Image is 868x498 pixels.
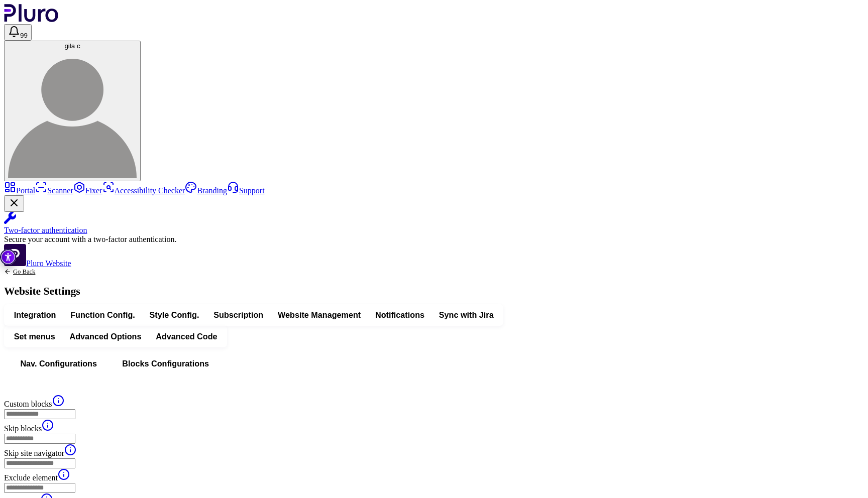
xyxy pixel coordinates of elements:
[142,307,206,323] button: Style Config.
[227,186,265,195] a: Support
[4,400,64,408] label: Custom blocks
[112,353,220,375] button: Blocks Configurations
[4,259,71,268] a: Open Pluro Website
[64,449,76,457] a: Explanation of Skip site navigator setting
[7,307,63,323] button: Integration
[52,400,64,408] a: Explanation of Custom blocks setting
[4,424,54,433] label: Skip blocks
[69,331,141,342] span: Advanced Options
[4,286,80,297] h1: Website Settings
[149,329,225,345] button: Advanced Code
[4,15,59,24] a: Logo
[4,473,70,482] label: Exclude element
[439,310,494,321] span: Sync with Jira
[63,307,142,323] button: Function Config.
[8,50,137,178] img: gila c
[213,310,263,321] span: Subscription
[42,424,54,433] a: Explanation of Skip blocks setting
[14,331,55,342] span: Set menus
[20,358,97,369] span: Nav. Configurations
[64,42,80,50] span: gila c
[4,268,80,275] a: Back to previous screen
[4,409,75,419] input: Custom blocks
[7,329,62,345] button: Set menus
[102,186,185,195] a: Accessibility Checker
[73,186,102,195] a: Fixer
[4,458,75,468] input: Skip site navigator
[4,41,141,181] button: gila cgila c
[185,186,227,195] a: Branding
[271,307,368,323] button: Website Management
[20,32,28,39] span: 99
[156,331,217,342] span: Advanced Code
[431,307,501,323] button: Sync with Jira
[4,181,864,268] aside: Sidebar menu
[4,226,864,235] div: Two-factor authentication
[4,212,864,235] a: Two-factor authentication
[58,473,70,482] a: Explanation of Exclude element setting
[70,310,135,321] span: Function Config.
[4,186,35,195] a: Portal
[4,434,75,444] input: Skip blocks
[368,307,432,323] button: Notifications
[122,358,209,369] span: Blocks Configurations
[278,310,361,321] span: Website Management
[10,353,108,375] button: Nav. Configurations
[4,24,32,41] button: Open notifications, you have 128 new notifications
[375,310,424,321] span: Notifications
[4,449,76,457] label: Skip site navigator
[4,195,24,212] button: Close Two-factor authentication notification
[150,310,199,321] span: Style Config.
[14,310,56,321] span: Integration
[35,186,73,195] a: Scanner
[206,307,271,323] button: Subscription
[4,483,75,493] input: Exclude element
[62,329,149,345] button: Advanced Options
[4,235,864,244] div: Secure your account with a two-factor authentication.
